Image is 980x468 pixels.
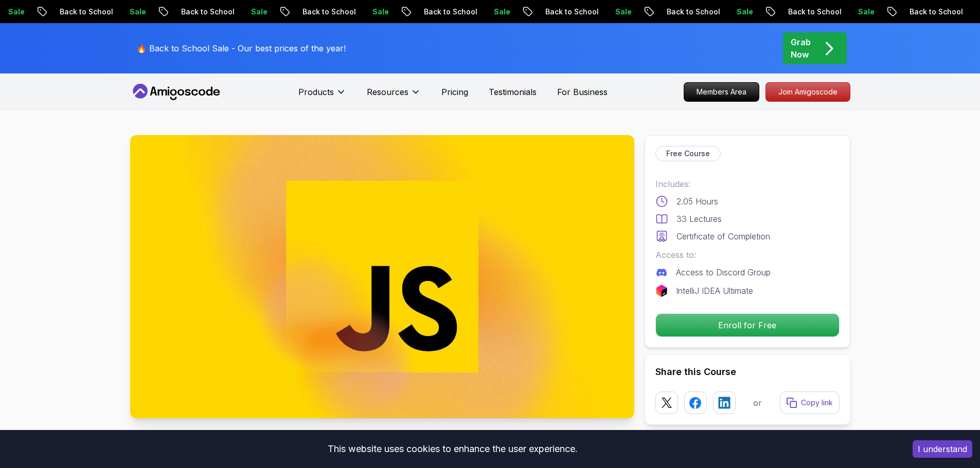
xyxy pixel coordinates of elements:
p: Sale [324,7,357,17]
p: Products [298,86,334,98]
p: Sale [931,7,964,17]
button: Accept cookies [913,440,972,458]
a: Pricing [441,86,468,98]
p: Includes: [655,178,840,190]
a: Join Amigoscode [765,82,850,102]
p: Sale [567,7,600,17]
p: Back to School [497,7,567,17]
p: Back to School [133,7,203,17]
button: Copy link [780,391,840,414]
p: or [753,397,762,409]
p: Back to School [618,7,688,17]
a: Testimonials [489,86,537,98]
p: 🔥 Back to School Sale - Our best prices of the year! [136,42,346,54]
button: Enroll for Free [655,313,840,337]
p: Sale [810,7,843,17]
p: Sale [688,7,721,17]
p: Back to School [376,7,446,17]
p: Certificate of Completion [676,230,770,242]
p: 33 Lectures [676,213,722,225]
p: Sale [81,7,114,17]
p: Back to School [861,7,931,17]
p: Access to: [655,249,840,261]
h2: Share this Course [655,365,840,379]
p: IntelliJ IDEA Ultimate [676,285,753,297]
button: Resources [367,86,421,106]
button: Products [298,86,346,106]
p: Sale [203,7,236,17]
p: Sale [446,7,478,17]
a: Members Area [684,82,759,102]
p: Members Area [684,83,759,101]
p: Access to Discord Group [676,266,771,278]
p: Back to School [740,7,810,17]
p: Copy link [801,398,833,408]
p: Grab Now [791,36,811,61]
p: Back to School [11,7,81,17]
p: Free Course [666,148,710,159]
p: Join Amigoscode [766,83,850,101]
p: Back to School [254,7,324,17]
p: Enroll for Free [656,314,839,336]
img: jetbrains logo [655,285,668,297]
a: For Business [557,86,608,98]
img: javascript-for-beginners_thumbnail [130,135,634,418]
p: Resources [367,86,408,98]
p: 2.05 Hours [676,195,718,208]
div: This website uses cookies to enhance the user experience. [8,438,897,460]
